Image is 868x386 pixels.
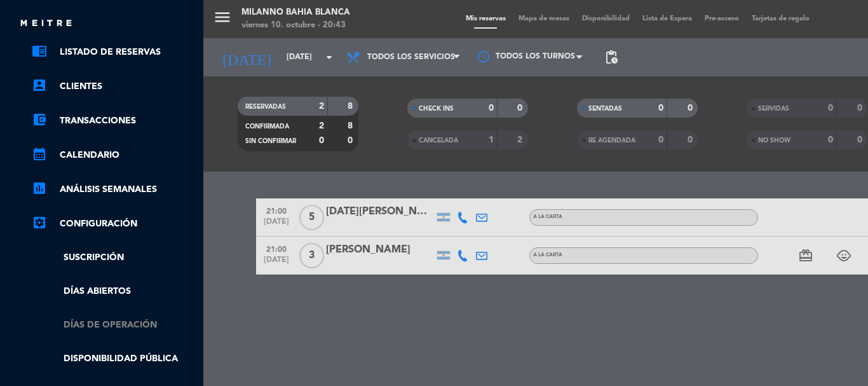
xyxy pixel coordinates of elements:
[32,45,197,60] a: chrome_reader_modeListado de Reservas
[32,148,197,163] a: calendar_monthCalendario
[32,78,47,93] i: account_box
[32,251,197,265] a: Suscripción
[32,215,47,230] i: settings_applications
[32,113,197,128] a: account_balance_walletTransacciones
[32,182,197,197] a: assessmentANÁLISIS SEMANALES
[32,216,197,231] a: Configuración
[32,43,47,59] i: chrome_reader_mode
[32,352,197,366] a: Disponibilidad pública
[32,146,47,162] i: calendar_month
[32,112,47,127] i: account_balance_wallet
[32,318,197,333] a: Días de Operación
[32,284,197,299] a: Días abiertos
[32,181,47,196] i: assessment
[32,79,197,94] a: account_boxClientes
[19,19,73,29] img: MEITRE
